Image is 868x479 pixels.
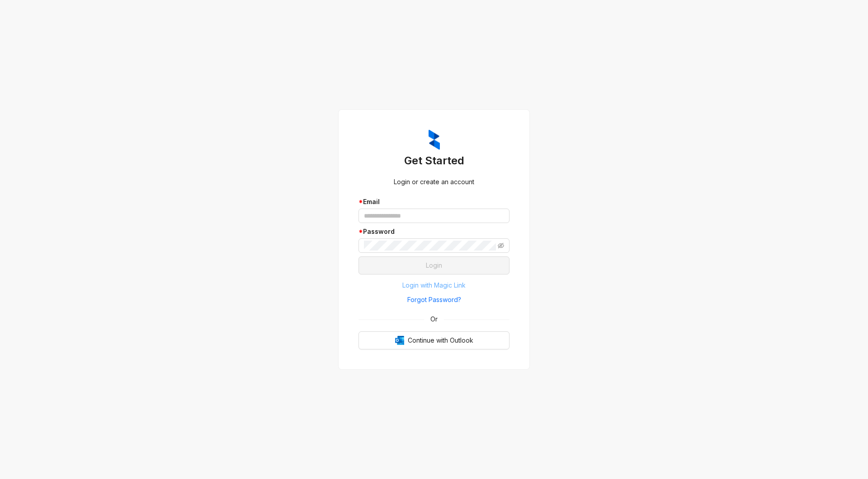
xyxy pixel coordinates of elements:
div: Login or create an account [359,177,509,187]
span: Or [424,314,444,324]
button: OutlookContinue with Outlook [359,331,509,349]
button: Forgot Password? [359,293,509,307]
div: Password [359,227,509,237]
img: ZumaIcon [429,130,440,150]
span: Login with Magic Link [402,280,466,290]
span: Forgot Password? [407,295,461,305]
span: eye-invisible [498,242,504,249]
span: Continue with Outlook [408,335,473,345]
h3: Get Started [359,153,509,168]
img: Outlook [395,336,404,345]
button: Login [359,256,509,274]
button: Login with Magic Link [359,278,509,293]
div: Email [359,197,509,207]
